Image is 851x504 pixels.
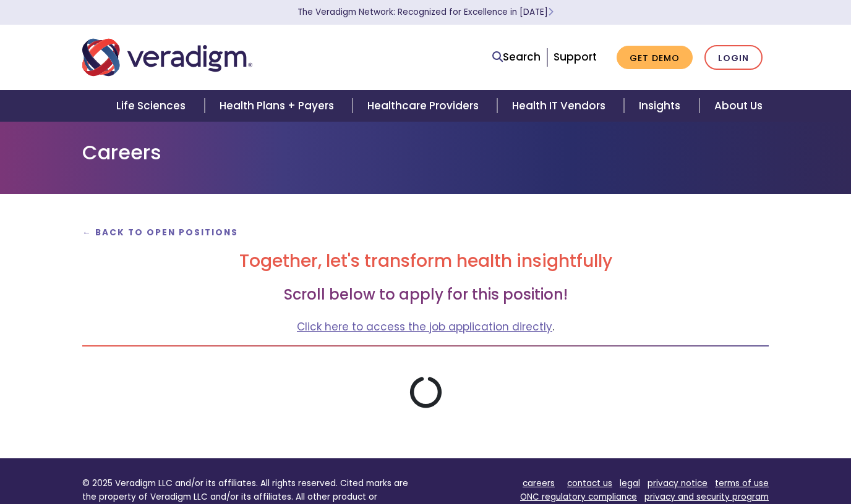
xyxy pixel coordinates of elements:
a: ONC regulatory compliance [520,491,637,503]
h3: Scroll below to apply for this position! [82,286,769,304]
img: Veradigm logo [82,37,252,78]
a: ← Back to Open Positions [82,227,238,238]
a: Life Sciences [101,90,204,122]
a: terms of use [715,477,769,489]
a: privacy and security program [644,491,769,503]
h1: Careers [82,141,769,164]
a: Support [554,49,597,64]
a: privacy notice [648,477,708,489]
p: . [82,319,769,335]
a: Login [704,45,763,70]
a: Get Demo [617,46,693,70]
a: legal [620,477,640,489]
a: Search [492,49,541,65]
a: Health Plans + Payers [205,90,353,122]
a: Health IT Vendors [497,90,624,122]
a: Insights [624,90,699,122]
a: Healthcare Providers [353,90,497,122]
h2: Together, let's transform health insightfully [82,251,769,272]
a: About Us [699,90,777,122]
a: Click here to access the job application directly [297,319,552,334]
a: The Veradigm Network: Recognized for Excellence in [DATE]Learn More [297,6,554,18]
span: Learn More [548,6,554,18]
a: contact us [567,477,612,489]
a: careers [523,477,555,489]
